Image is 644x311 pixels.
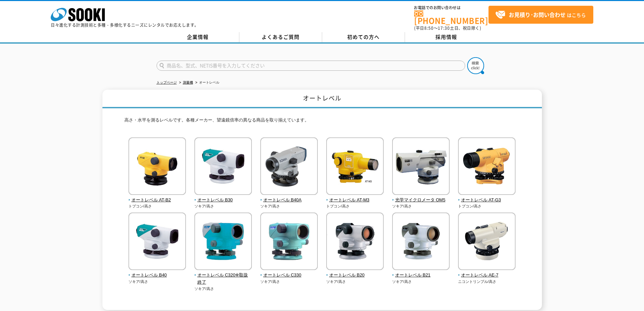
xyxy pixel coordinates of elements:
span: オートレベル B40 [128,272,186,279]
p: ソキア/高さ [194,203,252,209]
p: ソキア/高さ [260,279,318,285]
span: オートレベル AT-G3 [458,197,516,204]
a: オートレベル B40 [128,265,186,279]
img: オートレベル AT-G3 [458,137,516,197]
a: お見積り･お問い合わせはこちら [488,6,593,24]
p: トプコン/高さ [458,203,516,209]
a: [PHONE_NUMBER] [414,10,488,24]
a: オートレベル AT-G3 [458,190,516,204]
strong: お見積り･お問い合わせ [509,10,566,19]
li: オートレベル [194,79,219,86]
span: オートレベル C320※取扱終了 [194,272,252,286]
span: 光学マイクロメータ OM5 [392,197,450,204]
span: オートレベル AT-M3 [326,197,384,204]
a: よくあるご質問 [239,32,322,42]
a: オートレベル C330 [260,265,318,279]
span: 初めての方へ [347,33,380,41]
a: トップページ [157,81,177,84]
a: 光学マイクロメータ OM5 [392,190,450,204]
span: オートレベル AE-7 [458,272,516,279]
span: オートレベル B30 [194,197,252,204]
p: 日々進化する計測技術と多種・多様化するニーズにレンタルでお応えします。 [51,23,199,27]
span: 8:50 [424,25,434,31]
a: 採用情報 [405,32,488,42]
img: オートレベル B40 [128,213,186,272]
img: オートレベル AT-M3 [326,137,384,197]
span: 17:30 [438,25,450,31]
span: オートレベル B20 [326,272,384,279]
a: オートレベル B21 [392,265,450,279]
p: ソキア/高さ [392,203,450,209]
a: オートレベル C320※取扱終了 [194,265,252,286]
img: オートレベル B40A [260,137,318,197]
input: 商品名、型式、NETIS番号を入力してください [157,61,465,71]
p: トプコン/高さ [326,203,384,209]
img: オートレベル AT-B2 [128,137,186,197]
img: オートレベル B21 [392,213,450,272]
p: ソキア/高さ [128,279,186,285]
img: オートレベル B30 [194,137,252,197]
a: オートレベル AT-M3 [326,190,384,204]
img: オートレベル AE-7 [458,213,516,272]
span: オートレベル AT-B2 [128,197,186,204]
h1: オートレベル [102,90,542,108]
p: ソキア/高さ [392,279,450,285]
span: オートレベル C330 [260,272,318,279]
p: 高さ・水平を測るレベルです。各種メーカー、望遠鏡倍率の異なる商品を取り揃えています。 [124,117,520,127]
img: 光学マイクロメータ OM5 [392,137,450,197]
a: オートレベル AT-B2 [128,190,186,204]
p: ニコントリンブル/高さ [458,279,516,285]
p: ソキア/高さ [326,279,384,285]
p: ソキア/高さ [260,203,318,209]
a: オートレベル B40A [260,190,318,204]
p: トプコン/高さ [128,203,186,209]
span: はこちら [495,10,586,20]
img: オートレベル C320※取扱終了 [194,213,252,272]
a: オートレベル B30 [194,190,252,204]
span: オートレベル B21 [392,272,450,279]
a: 初めての方へ [322,32,405,42]
a: オートレベル AE-7 [458,265,516,279]
span: オートレベル B40A [260,197,318,204]
img: オートレベル B20 [326,213,384,272]
a: 企業情報 [157,32,239,42]
p: ソキア/高さ [194,286,252,292]
img: btn_search.png [467,57,484,74]
span: (平日 ～ 土日、祝日除く) [414,25,481,31]
span: お電話でのお問い合わせは [414,6,488,10]
a: 測量機 [183,81,193,84]
a: オートレベル B20 [326,265,384,279]
img: オートレベル C330 [260,213,318,272]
